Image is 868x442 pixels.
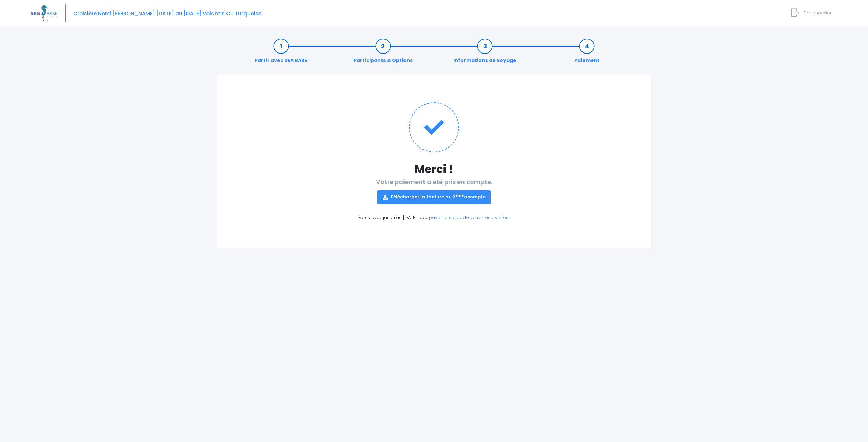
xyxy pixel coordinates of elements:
[251,43,311,64] a: Partir avec SEA BASE
[231,178,638,204] h2: Votre paiement a été pris en compte.
[803,9,833,16] span: Déconnexion
[455,193,464,198] sup: ème
[350,43,416,64] a: Participants & Options
[231,214,638,221] p: Vous avez jusqu'au [DATE] pour .
[377,190,491,204] a: Télécharger la facture du 2èmeacompte
[73,10,261,17] span: Croisière Nord [PERSON_NAME] [DATE] au [DATE] Volantis OU Turquoise
[450,43,520,64] a: Informations de voyage
[571,43,603,64] a: Paiement
[231,163,638,176] h1: Merci !
[429,214,509,221] a: payer le solde de votre réservation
